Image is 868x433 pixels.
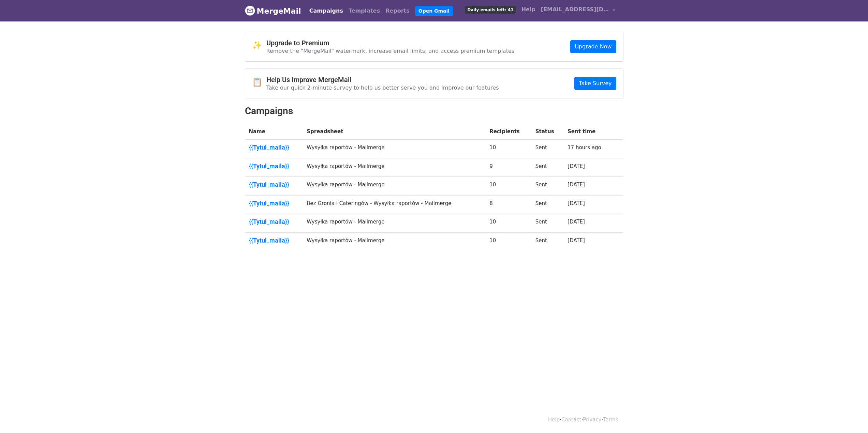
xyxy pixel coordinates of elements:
a: Privacy [583,417,601,423]
td: 10 [485,233,531,251]
td: Sent [531,233,563,251]
a: {{Tytul_maila}} [249,200,299,207]
td: Wysyłka raportów - Mailmerge [303,233,485,251]
a: [DATE] [568,182,585,188]
td: 8 [485,195,531,214]
td: 10 [485,177,531,196]
td: 10 [485,214,531,233]
a: [DATE] [568,219,585,225]
span: ✨ [252,41,266,50]
a: [DATE] [568,237,585,244]
a: {{Tytul_maila}} [249,144,299,151]
a: 17 hours ago [568,144,601,151]
a: [DATE] [568,163,585,169]
a: Open Gmail [415,6,453,16]
p: Remove the "MergeMail" watermark, increase email limits, and access premium templates [266,47,515,55]
span: [EMAIL_ADDRESS][DOMAIN_NAME] [541,5,609,14]
img: MergeMail logo [245,5,255,16]
a: Help [519,3,538,16]
a: Daily emails left: 41 [462,3,518,16]
td: Wysyłka raportów - Mailmerge [303,214,485,233]
a: {{Tytul_maila}} [249,181,299,188]
a: {{Tytul_maila}} [249,163,299,170]
th: Status [531,124,563,140]
td: Sent [531,195,563,214]
td: Sent [531,214,563,233]
a: Upgrade Now [570,40,616,53]
td: Sent [531,140,563,158]
a: Help [548,417,560,423]
a: Campaigns [307,4,346,18]
span: 📋 [252,77,266,87]
td: Sent [531,158,563,177]
a: Take Survey [574,77,616,90]
p: Take our quick 2-minute survey to help us better serve you and improve our features [266,84,499,91]
td: Wysyłka raportów - Mailmerge [303,140,485,158]
td: Wysyłka raportów - Mailmerge [303,177,485,196]
a: Contact [561,417,581,423]
th: Name [245,124,303,140]
a: [EMAIL_ADDRESS][DOMAIN_NAME] [538,3,618,19]
th: Sent time [563,124,614,140]
a: [DATE] [568,200,585,206]
a: {{Tytul_maila}} [249,218,299,226]
th: Recipients [485,124,531,140]
h4: Upgrade to Premium [266,39,515,47]
th: Spreadsheet [303,124,485,140]
td: 9 [485,158,531,177]
td: 10 [485,140,531,158]
a: Terms [603,417,618,423]
a: Templates [346,4,383,18]
span: Daily emails left: 41 [465,6,516,14]
td: Sent [531,177,563,196]
td: Wysyłka raportów - Mailmerge [303,158,485,177]
a: MergeMail [245,4,301,18]
a: Reports [383,4,412,18]
h4: Help Us Improve MergeMail [266,76,499,84]
h2: Campaigns [245,105,623,117]
td: Bez Gronia i Cateringów - Wysyłka raportów - Mailmerge [303,195,485,214]
a: {{Tytul_maila}} [249,237,299,244]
